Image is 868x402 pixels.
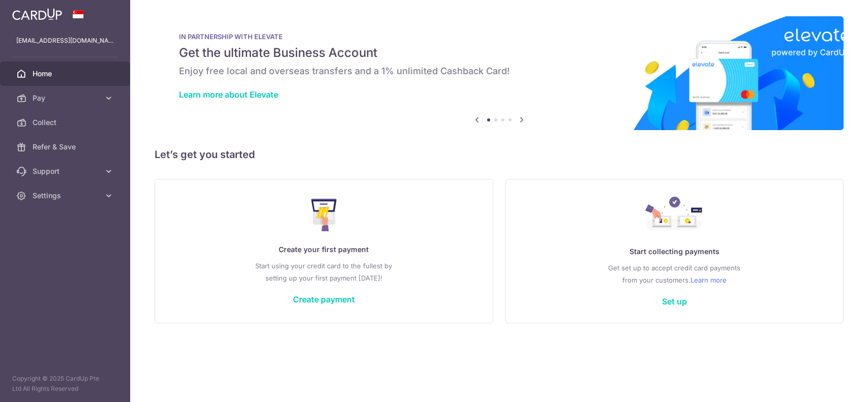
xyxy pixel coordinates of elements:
p: Start using your credit card to the fullest by setting up your first payment [DATE]! [175,260,472,284]
span: Home [33,69,100,79]
a: Set up [662,296,687,306]
span: Support [33,166,100,176]
a: Create payment [293,294,355,304]
h5: Get the ultimate Business Account [179,45,819,61]
img: Make Payment [311,199,337,231]
p: Get set up to accept credit card payments from your customers. [526,262,823,286]
span: Refer & Save [33,142,100,152]
p: Start collecting payments [526,245,823,258]
h6: Enjoy free local and overseas transfers and a 1% unlimited Cashback Card! [179,65,819,77]
span: Settings [33,191,100,201]
p: IN PARTNERSHIP WITH ELEVATE [179,33,819,41]
img: CardUp [12,8,62,20]
span: Collect [33,117,100,128]
img: Collect Payment [645,197,703,233]
span: Pay [33,93,100,103]
h5: Let’s get you started [155,146,844,163]
p: Create your first payment [175,243,472,256]
p: [EMAIL_ADDRESS][DOMAIN_NAME] [16,36,114,46]
img: Renovation banner [155,16,844,130]
a: Learn more [691,274,727,286]
a: Learn more about Elevate [179,89,278,100]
